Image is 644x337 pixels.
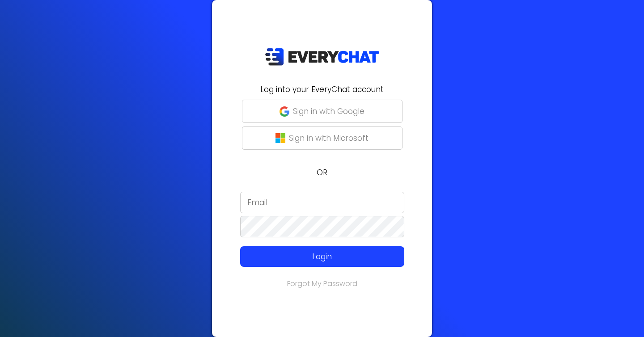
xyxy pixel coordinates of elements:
[240,246,404,267] button: Login
[289,132,369,144] p: Sign in with Microsoft
[257,251,388,262] p: Login
[280,106,289,116] img: google-g.png
[240,192,404,213] input: Email
[242,126,402,150] button: Sign in with Microsoft
[217,167,427,178] p: OR
[265,48,379,66] img: EveryChat_logo_dark.png
[242,100,402,123] button: Sign in with Google
[217,84,427,95] h2: Log into your EveryChat account
[275,133,285,143] img: microsoft-logo.png
[287,278,357,289] a: Forgot My Password
[293,105,364,117] p: Sign in with Google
